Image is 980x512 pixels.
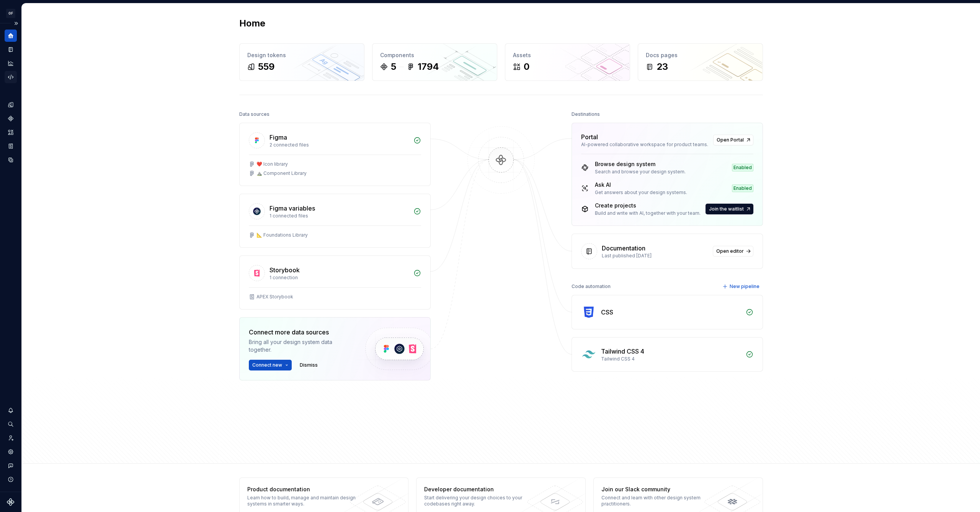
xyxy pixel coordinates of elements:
[256,161,288,167] div: ❤️ Icon library
[269,204,315,213] div: Figma variables
[732,184,753,192] div: Enabled
[505,43,630,81] a: Assets0
[239,43,364,81] a: Design tokens559
[595,169,686,175] div: Search and browse your design system.
[601,495,713,507] div: Connect and learn with other design system practitioners.
[713,135,753,145] a: Open Portal
[6,9,15,18] div: OF
[249,360,292,370] button: Connect new
[5,71,17,83] a: Code automation
[646,51,755,59] div: Docs pages
[5,404,17,417] button: Notifications
[7,498,15,506] svg: Supernova Logo
[424,486,536,493] div: Developer documentation
[601,486,713,493] div: Join our Slack community
[252,362,282,368] span: Connect new
[595,181,687,189] div: Ask AI
[239,109,269,120] div: Data sources
[269,265,300,275] div: Storybook
[424,495,536,507] div: Start delivering your design choices to your codebases right away.
[418,61,439,73] div: 1794
[391,61,396,73] div: 5
[601,308,613,317] div: CSS
[269,275,409,281] div: 1 connection
[5,126,17,138] a: Assets
[5,432,17,444] a: Invite team
[601,356,741,362] div: Tailwind CSS 4
[595,202,701,209] div: Create projects
[296,360,321,370] button: Dismiss
[239,123,431,186] a: Figma2 connected files❤️ Icon library⛰️ Component Library
[269,213,409,219] div: 1 connected files
[5,459,17,472] button: Contact support
[5,57,17,69] a: Analytics
[602,244,645,253] div: Documentation
[581,132,598,142] div: Portal
[247,51,356,59] div: Design tokens
[5,154,17,166] a: Data sources
[713,246,753,257] a: Open editor
[256,170,307,176] div: ⛰️ Component Library
[513,51,622,59] div: Assets
[732,164,753,171] div: Enabled
[706,204,753,214] button: Join the waitlist
[256,232,308,238] div: 📐 Foundations Library
[602,253,708,259] div: Last published [DATE]
[247,486,359,493] div: Product documentation
[720,281,763,292] button: New pipeline
[269,133,287,142] div: Figma
[717,137,744,143] span: Open Portal
[581,142,709,148] div: AI-powered collaborative workspace for product teams.
[239,17,265,30] h2: Home
[5,446,17,458] a: Settings
[11,18,21,29] button: Expand sidebar
[256,294,293,300] div: APEX Storybook
[239,255,431,310] a: Storybook1 connectionAPEX Storybook
[372,43,497,81] a: Components51794
[380,51,489,59] div: Components
[5,30,17,42] a: Home
[5,418,17,430] button: Search ⌘K
[601,347,644,356] div: Tailwind CSS 4
[247,495,359,507] div: Learn how to build, manage and maintain design systems in smarter ways.
[572,281,611,292] div: Code automation
[595,189,687,196] div: Get answers about your design systems.
[572,109,600,120] div: Destinations
[524,61,529,73] div: 0
[249,328,352,337] div: Connect more data sources
[239,194,431,248] a: Figma variables1 connected files📐 Foundations Library
[258,61,274,73] div: 559
[5,140,17,152] a: Storybook stories
[716,248,744,254] span: Open editor
[5,112,17,125] a: Components
[269,142,409,148] div: 2 connected files
[300,362,318,368] span: Dismiss
[730,283,759,290] span: New pipeline
[709,206,744,212] span: Join the waitlist
[657,61,668,73] div: 23
[249,338,352,354] div: Bring all your design system data together.
[5,43,17,56] a: Documentation
[638,43,763,81] a: Docs pages23
[595,160,686,168] div: Browse design system
[595,210,701,216] div: Build and write with AI, together with your team.
[2,5,20,21] button: OF
[5,99,17,111] a: Design tokens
